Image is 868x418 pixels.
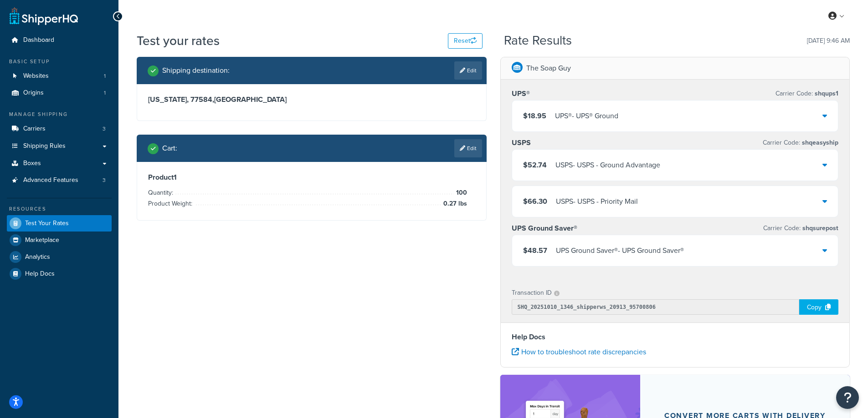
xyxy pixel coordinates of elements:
[103,125,106,133] span: 3
[526,62,571,75] p: The Soap Guy
[137,32,220,50] h1: Test your rates
[441,198,467,209] span: 0.27 lbs
[148,188,175,197] span: Quantity:
[556,244,684,257] div: UPS Ground Saver® - UPS Ground Saver®
[148,199,195,208] span: Product Weight:
[148,95,475,104] h3: [US_STATE], 77584 , [GEOGRAPHIC_DATA]
[7,172,112,189] a: Advanced Features3
[23,142,66,150] span: Shipping Rules
[7,138,112,155] a: Shipping Rules
[162,144,177,152] h2: Cart :
[7,249,112,265] a: Analytics
[7,172,112,189] li: Advanced Features
[7,205,112,213] div: Resources
[763,136,838,149] p: Carrier Code:
[454,61,482,80] a: Edit
[23,89,44,97] span: Origins
[162,66,230,75] h2: Shipping destination :
[776,87,838,100] p: Carrier Code:
[104,72,106,80] span: 1
[23,176,78,184] span: Advanced Features
[813,89,838,98] span: shqups1
[7,266,112,282] a: Help Docs
[7,121,112,137] li: Carriers
[555,110,618,122] div: UPS® - UPS® Ground
[512,224,577,233] h3: UPS Ground Saver®
[523,196,547,206] span: $66.30
[7,68,112,85] a: Websites1
[7,58,112,65] div: Basic Setup
[7,215,112,232] a: Test Your Rates
[799,299,838,315] div: Copy
[25,270,55,278] span: Help Docs
[523,245,547,256] span: $48.57
[448,33,483,49] button: Reset
[7,85,112,101] a: Origins1
[25,220,69,227] span: Test Your Rates
[523,160,547,170] span: $52.74
[504,34,572,48] h2: Rate Results
[25,253,50,261] span: Analytics
[512,332,839,342] h4: Help Docs
[512,287,552,299] p: Transaction ID
[103,176,106,184] span: 3
[523,111,546,121] span: $18.95
[23,36,54,44] span: Dashboard
[512,138,531,147] h3: USPS
[104,89,106,97] span: 1
[801,223,838,233] span: shqsurepost
[7,85,112,101] li: Origins
[836,386,859,409] button: Open Resource Center
[23,125,46,133] span: Carriers
[7,32,112,49] a: Dashboard
[512,347,646,357] a: How to troubleshoot rate discrepancies
[800,138,838,147] span: shqeasyship
[7,121,112,137] a: Carriers3
[23,72,49,80] span: Websites
[512,89,530,98] h3: UPS®
[148,173,475,182] h3: Product 1
[7,155,112,172] a: Boxes
[555,159,660,171] div: USPS - USPS - Ground Advantage
[454,187,467,198] span: 100
[807,35,850,47] p: [DATE] 9:46 AM
[7,232,112,248] a: Marketplace
[7,111,112,118] div: Manage Shipping
[7,68,112,85] li: Websites
[556,195,638,208] div: USPS - USPS - Priority Mail
[23,160,41,167] span: Boxes
[763,222,838,235] p: Carrier Code:
[25,237,59,244] span: Marketplace
[454,139,482,157] a: Edit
